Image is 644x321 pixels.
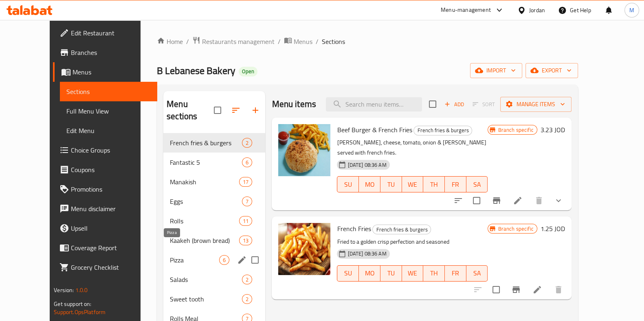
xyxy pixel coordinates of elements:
[239,67,257,76] div: Open
[240,237,252,245] span: 13
[60,82,157,101] a: Sections
[242,138,252,148] div: items
[384,267,399,279] span: TU
[71,243,151,253] span: Coverage Report
[53,43,157,62] a: Branches
[372,225,431,234] div: French fries & burgers
[337,223,371,235] span: French Fries
[242,275,252,284] div: items
[157,36,578,47] nav: breadcrumb
[426,267,442,279] span: TH
[278,37,281,46] li: /
[532,285,542,295] a: Edit menu item
[424,96,441,113] span: Select section
[163,270,265,289] div: Salads2
[242,276,252,284] span: 2
[71,145,151,155] span: Choice Groups
[629,6,634,15] span: M
[344,250,389,258] span: [DATE] 08:36 AM
[322,37,345,46] span: Sections
[506,280,526,299] button: Branch-specific-item
[529,6,545,15] div: Jordan
[341,179,356,190] span: SU
[344,161,389,169] span: [DATE] 08:36 AM
[157,37,183,46] a: Home
[513,196,523,205] a: Edit menu item
[477,66,516,76] span: import
[242,159,252,166] span: 6
[441,5,491,15] div: Menu-management
[380,176,402,192] button: TU
[448,179,463,190] span: FR
[532,66,571,76] span: export
[170,216,239,226] div: Rolls
[341,267,356,279] span: SU
[529,191,549,210] button: delete
[186,37,189,46] li: /
[170,197,242,206] span: Eggs
[219,255,229,265] div: items
[525,63,578,78] button: export
[53,62,157,82] a: Menus
[405,179,420,190] span: WE
[170,157,242,167] span: Fantastic 5
[337,265,359,282] button: SU
[242,198,252,205] span: 7
[239,68,257,75] span: Open
[60,121,157,140] a: Edit Menu
[71,48,151,57] span: Branches
[466,176,488,192] button: SA
[441,98,467,111] button: Add
[242,139,252,147] span: 2
[242,294,252,304] div: items
[66,126,151,135] span: Edit Menu
[468,192,485,209] span: Select to update
[441,98,467,111] span: Add item
[470,179,485,190] span: SA
[236,254,248,266] button: edit
[163,289,265,309] div: Sweet tooth2
[53,238,157,258] a: Coverage Report
[284,36,312,47] a: Menus
[192,36,275,47] a: Restaurants management
[278,223,330,275] img: French Fries
[467,98,500,111] span: Select section first
[426,179,442,190] span: TH
[75,285,88,295] span: 1.0.0
[448,267,463,279] span: FR
[163,172,265,192] div: Manakish17
[362,267,377,279] span: MO
[470,267,485,279] span: SA
[170,294,242,304] div: Sweet tooth
[163,192,265,211] div: Eggs7
[414,126,472,135] span: French fries & burgers
[163,250,265,270] div: Pizza6edit
[239,177,252,187] div: items
[170,236,239,245] span: Kaakeh (brown bread)
[170,255,219,265] span: Pizza
[71,262,151,272] span: Grocery Checklist
[163,133,265,153] div: French fries & burgers2
[380,265,402,282] button: TU
[163,153,265,172] div: Fantastic 56
[242,295,252,303] span: 2
[202,37,275,46] span: Restaurants management
[507,99,565,109] span: Manage items
[337,237,488,247] p: Fried to a golden crisp perfection and seasoned
[239,236,252,245] div: items
[220,256,229,264] span: 6
[326,97,422,111] input: search
[53,140,157,160] a: Choice Groups
[240,217,252,225] span: 11
[405,267,420,279] span: WE
[71,184,151,194] span: Promotions
[549,191,568,210] button: show more
[500,97,571,112] button: Manage items
[157,61,235,80] span: B Lebanese Bakery
[402,265,424,282] button: WE
[167,98,214,122] h2: Menu sections
[54,285,74,295] span: Version:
